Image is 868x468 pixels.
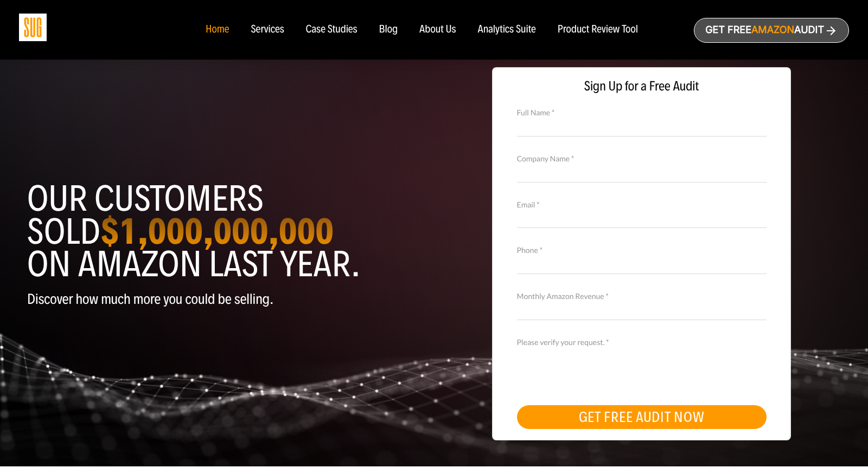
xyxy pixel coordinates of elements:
[517,347,682,389] iframe: reCAPTCHA
[517,117,767,136] input: Full Name *
[751,24,794,36] span: Amazon
[517,290,767,302] label: Monthly Amazon Revenue *
[517,107,767,119] label: Full Name *
[306,24,358,36] a: Case Studies
[27,183,426,281] h1: Our customers sold on Amazon last year.
[478,24,536,36] a: Analytics Suite
[517,199,767,211] label: Email *
[517,163,767,182] input: Company Name *
[517,405,767,429] button: GET FREE AUDIT NOW
[517,336,767,348] label: Please verify your request. *
[251,24,284,36] a: Services
[558,24,638,36] a: Product Review Tool
[206,24,229,36] a: Home
[517,301,767,320] input: Monthly Amazon Revenue *
[517,255,767,274] input: Contact Number *
[27,291,426,307] p: Discover how much more you could be selling.
[517,244,767,256] label: Phone *
[19,14,47,41] img: Sug
[419,24,456,36] a: About Us
[694,18,849,43] a: Get freeAmazonAudit
[517,209,767,228] input: Email *
[517,153,767,165] label: Company Name *
[100,209,334,253] strong: $1,000,000,000
[503,79,780,94] span: Sign Up for a Free Audit
[379,24,398,36] a: Blog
